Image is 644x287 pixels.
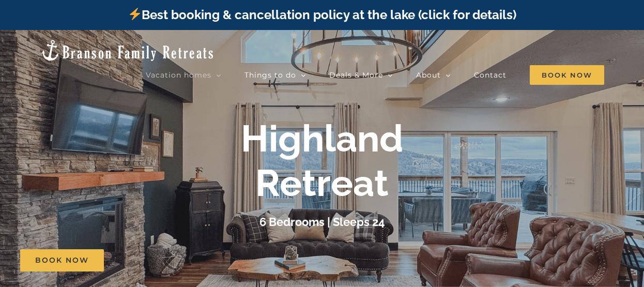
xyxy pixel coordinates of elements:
[329,71,383,79] span: Deals & More
[128,7,516,22] a: Best booking & cancellation policy at the lake (click for details)
[244,71,296,79] span: Things to do
[329,65,393,85] a: Deals & More
[146,65,604,85] nav: Main Menu
[241,116,403,205] b: Highland Retreat
[530,65,604,85] span: Book Now
[416,65,451,85] a: About
[416,71,441,79] span: About
[40,39,215,62] img: Branson Family Retreats Logo
[146,65,221,85] a: Vacation homes
[474,65,507,85] a: Contact
[259,215,385,229] h3: 6 Bedrooms | Sleeps 24
[474,71,507,79] span: Contact
[35,256,89,265] span: Book Now
[20,249,104,271] a: Book Now
[244,65,306,85] a: Things to do
[146,71,211,79] span: Vacation homes
[129,8,141,20] img: ⚡️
